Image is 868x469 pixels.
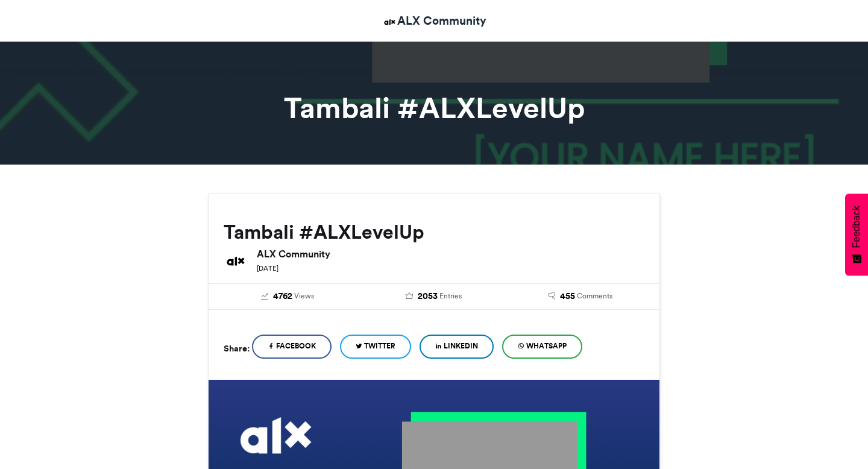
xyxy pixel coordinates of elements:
img: ALX Community [224,249,248,273]
span: Entries [439,291,462,301]
a: Facebook [252,335,332,359]
a: WhatsApp [502,335,582,359]
img: ALX Community [382,14,397,30]
a: 4762 Views [224,290,352,303]
span: Facebook [276,341,316,351]
h6: ALX Community [257,249,644,259]
h1: Tambali #ALXLevelUp [99,93,769,122]
span: Twitter [364,341,395,351]
span: Views [294,291,314,301]
span: 2053 [418,290,438,303]
a: 455 Comments [516,290,644,303]
span: WhatsApp [526,341,567,351]
button: Feedback - Show survey [845,194,868,275]
span: Feedback [851,206,862,248]
small: [DATE] [257,264,278,272]
a: Twitter [340,335,411,359]
a: ALX Community [382,12,486,30]
span: 455 [560,290,575,303]
span: 4762 [273,290,292,303]
h2: Tambali #ALXLevelUp [224,221,644,243]
span: LinkedIn [444,341,478,351]
a: LinkedIn [420,335,494,359]
a: 2053 Entries [370,290,498,303]
h5: Share: [224,341,250,356]
span: Comments [577,291,612,301]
